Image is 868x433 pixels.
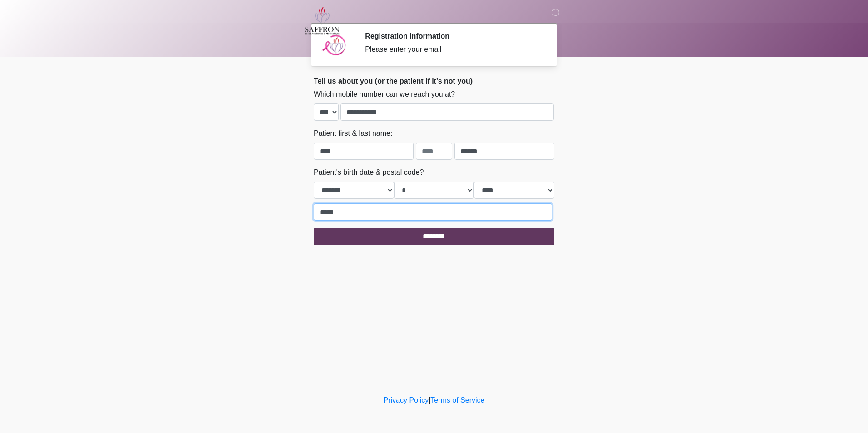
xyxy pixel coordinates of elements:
a: | [429,396,430,404]
a: Terms of Service [430,396,484,404]
img: Saffron Laser Aesthetics and Medical Spa Logo [305,7,340,35]
label: Patient's birth date & postal code? [314,167,424,178]
label: Patient first & last name: [314,128,392,139]
a: Privacy Policy [384,396,429,404]
div: Please enter your email [365,44,541,55]
h2: Tell us about you (or the patient if it's not you) [314,77,554,85]
img: Agent Avatar [321,32,348,59]
label: Which mobile number can we reach you at? [314,89,455,100]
